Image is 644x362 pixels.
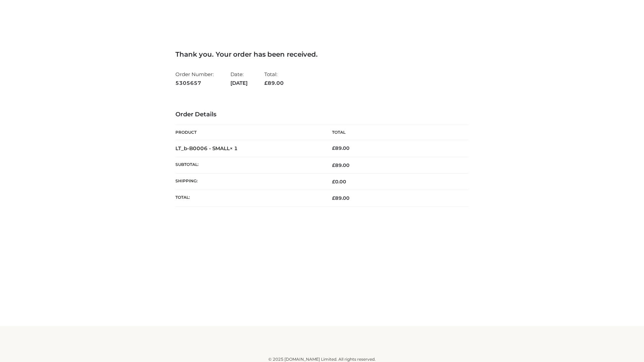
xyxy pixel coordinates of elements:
[322,125,469,140] th: Total
[332,179,346,185] bdi: 0.00
[175,145,238,152] strong: LT_b-B0006 - SMALL
[175,68,214,89] li: Order Number:
[175,125,322,140] th: Product
[264,68,284,89] li: Total:
[332,162,335,168] span: £
[332,195,350,201] span: 89.00
[332,145,350,151] bdi: 89.00
[332,145,335,151] span: £
[264,80,284,86] span: 89.00
[175,157,322,173] th: Subtotal:
[175,111,469,118] h3: Order Details
[175,174,322,190] th: Shipping:
[264,80,268,86] span: £
[332,162,350,168] span: 89.00
[230,68,248,89] li: Date:
[332,179,335,185] span: £
[230,145,238,152] strong: × 1
[175,190,322,206] th: Total:
[230,79,248,87] strong: [DATE]
[175,50,469,58] h3: Thank you. Your order has been received.
[332,195,335,201] span: £
[175,79,214,87] strong: 5305657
